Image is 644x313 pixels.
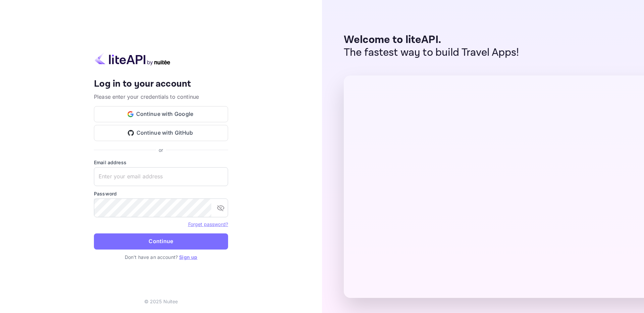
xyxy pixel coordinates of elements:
button: toggle password visibility [214,201,227,215]
button: Continue with GitHub [94,125,228,141]
p: Please enter your credentials to continue [94,93,228,101]
p: Welcome to liteAPI. [344,34,519,46]
button: Continue [94,233,228,250]
img: liteapi [94,52,171,65]
a: Forget password? [188,221,228,227]
button: Continue with Google [94,106,228,122]
label: Password [94,190,228,197]
p: © 2025 Nuitee [144,298,178,305]
p: or [159,146,163,153]
input: Enter your email address [94,167,228,186]
a: Sign up [179,254,197,260]
p: The fastest way to build Travel Apps! [344,46,519,59]
h4: Log in to your account [94,78,228,90]
label: Email address [94,159,228,166]
p: Don't have an account? [94,254,228,261]
a: Forget password? [188,221,228,227]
